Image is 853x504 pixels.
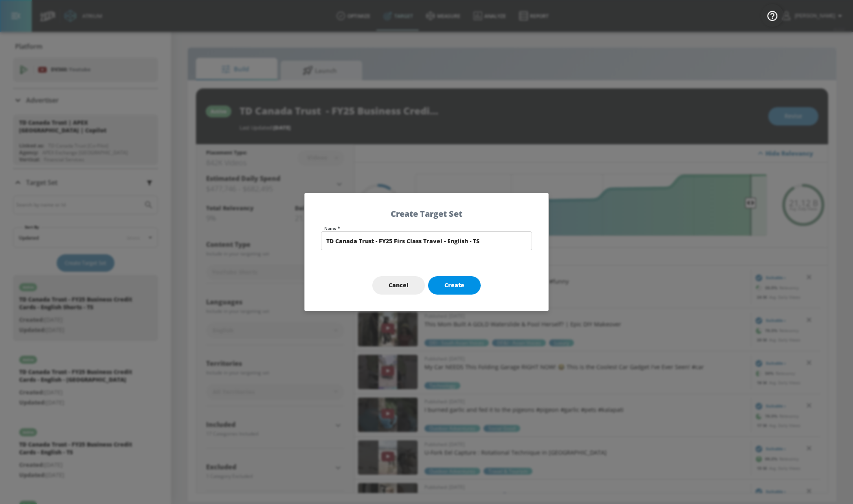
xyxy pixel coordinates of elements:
label: Name * [324,226,532,230]
button: Create [428,276,481,295]
h5: Create Target Set [321,209,532,218]
button: Open Resource Center [761,4,784,27]
span: Create [444,280,464,291]
span: Cancel [389,280,409,291]
button: Cancel [372,276,425,295]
